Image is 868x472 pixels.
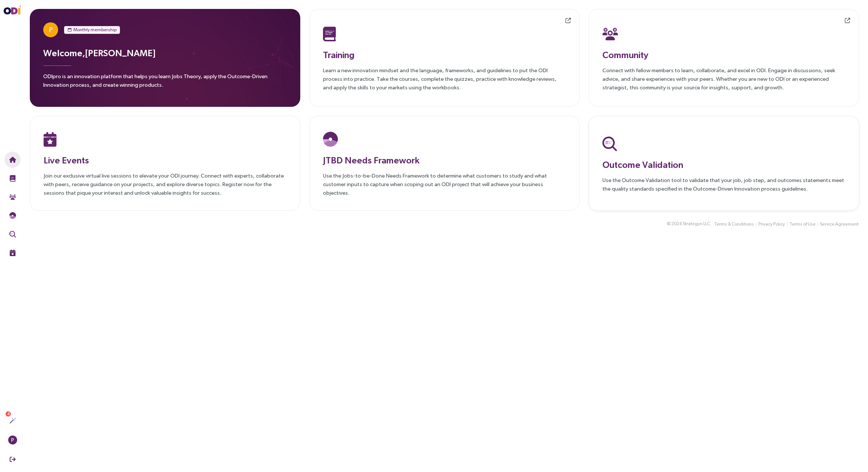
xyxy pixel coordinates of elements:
[758,220,785,228] button: Privacy Policy
[602,26,618,41] img: Community
[4,189,20,205] button: Community
[602,176,845,193] p: Use the Outcome Validation tool to validate that your job, job step, and outcomes statements meet...
[683,220,710,227] span: Strategyn LLC
[4,245,20,261] button: Live Events
[602,136,617,151] img: Outcome Validation
[9,249,16,256] img: Live Events
[820,220,859,228] button: Service Agreement
[714,220,754,228] button: Terms & Conditions
[73,26,117,34] span: Monthly membership
[323,132,338,147] img: JTBD Needs Platform
[49,22,53,37] span: P
[44,153,286,167] h3: Live Events
[6,411,11,417] sup: 4
[9,417,16,424] img: Actions
[820,221,859,228] span: Service Agreement
[7,411,10,417] span: 4
[4,412,20,429] button: Actions
[43,46,287,60] h3: Welcome, [PERSON_NAME]
[667,220,712,228] div: © 2024 .
[9,212,16,219] img: JTBD Needs Framework
[4,152,20,168] button: Home
[9,175,16,182] img: Training
[323,48,566,61] h3: Training
[11,436,14,444] span: P
[4,451,20,468] button: Sign Out
[789,221,815,228] span: Terms of Use
[4,207,20,224] button: Needs Framework
[4,170,20,186] button: Training
[323,171,566,197] p: Use the Jobs-to-be-Done Needs Framework to determine what customers to study and what customer in...
[323,153,566,167] h3: JTBD Needs Framework
[682,220,710,228] button: Strategyn LLC
[44,171,286,197] p: Join our exclusive virtual live sessions to elevate your ODI journey. Connect with experts, colla...
[44,132,57,147] img: Live Events
[714,221,754,228] span: Terms & Conditions
[323,66,566,92] p: Learn a new innovation mindset and the language, frameworks, and guidelines to put the ODI proces...
[4,432,20,448] button: P
[9,194,16,200] img: Community
[758,221,785,228] span: Privacy Policy
[602,66,845,92] p: Connect with fellow members to learn, collaborate, and excel in ODI. Engage in discussions, seek ...
[323,26,336,41] img: Training
[43,72,287,93] p: ODIpro is an innovation platform that helps you learn Jobs Theory, apply the Outcome-Driven Innov...
[602,48,845,61] h3: Community
[4,226,20,242] button: Outcome Validation
[602,158,845,171] h3: Outcome Validation
[9,231,16,237] img: Outcome Validation
[789,220,816,228] button: Terms of Use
